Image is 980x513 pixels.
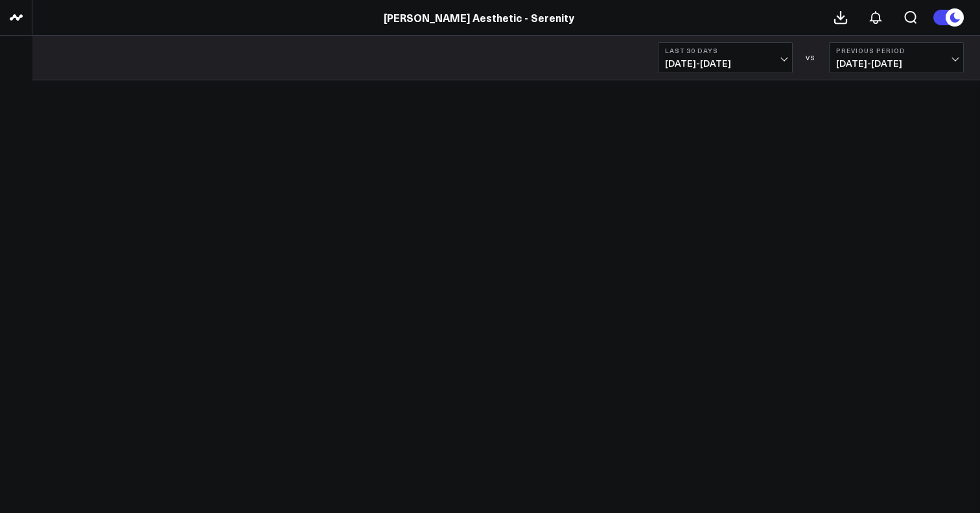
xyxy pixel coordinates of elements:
b: Previous Period [836,47,957,54]
button: Last 30 Days[DATE]-[DATE] [658,42,793,73]
div: VS [799,54,822,62]
b: Last 30 Days [665,47,786,54]
span: [DATE] - [DATE] [665,58,786,69]
a: [PERSON_NAME] Aesthetic - Serenity [384,10,574,25]
button: Previous Period[DATE]-[DATE] [829,42,964,73]
span: [DATE] - [DATE] [836,58,957,69]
